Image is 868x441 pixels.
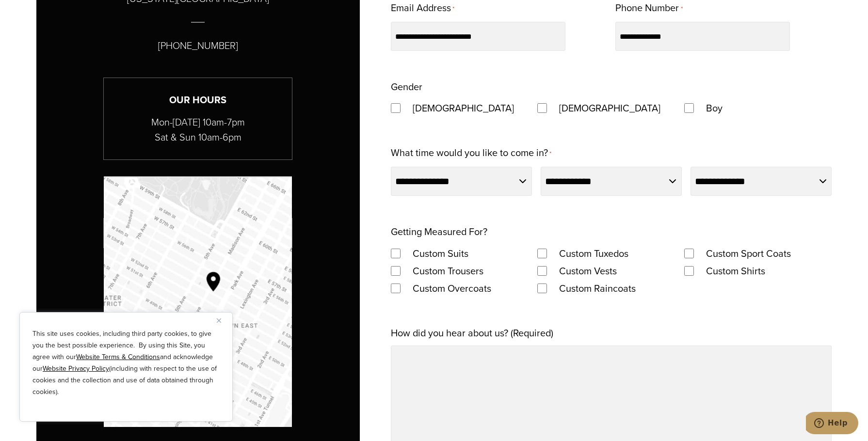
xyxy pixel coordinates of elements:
a: Website Terms & Conditions [76,352,160,362]
p: [PHONE_NUMBER] [158,38,238,53]
iframe: Opens a widget where you can chat to one of our agents [806,412,858,436]
img: Close [217,318,221,323]
button: Close [217,315,228,326]
label: How did you hear about us? (Required) [391,324,553,342]
label: Custom Tuxedos [549,245,638,262]
label: Custom Raincoats [549,280,645,297]
a: Website Privacy Policy [43,363,109,374]
label: Custom Sport Coats [696,245,801,262]
label: Custom Trousers [403,262,493,280]
label: Custom Suits [403,245,478,262]
legend: Getting Measured For? [391,223,487,240]
label: Custom Vests [549,262,627,280]
a: Map to Alan David Custom [104,176,292,427]
label: [DEMOGRAPHIC_DATA] [549,99,670,117]
label: [DEMOGRAPHIC_DATA] [403,99,524,117]
label: Custom Overcoats [403,280,501,297]
label: Custom Shirts [696,262,775,280]
h3: Our Hours [104,93,292,108]
p: Mon-[DATE] 10am-7pm Sat & Sun 10am-6pm [104,115,292,145]
label: What time would you like to come in? [391,144,551,163]
legend: Gender [391,78,422,95]
p: This site uses cookies, including third party cookies, to give you the best possible experience. ... [32,328,220,398]
img: Google map with pin showing Alan David location at Madison Avenue & 53rd Street NY [104,176,292,427]
label: Boy [696,99,732,117]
